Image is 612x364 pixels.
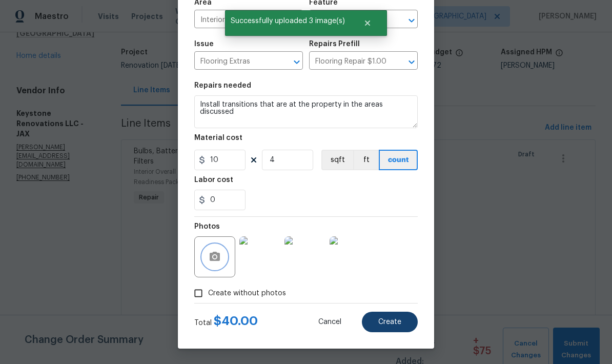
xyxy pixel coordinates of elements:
[379,150,418,170] button: count
[362,312,418,332] button: Create
[214,315,258,327] span: $ 40.00
[194,176,233,184] h5: Labor cost
[404,55,419,69] button: Open
[404,13,419,28] button: Open
[378,318,401,326] span: Create
[321,150,353,170] button: sqft
[225,10,351,32] span: Successfully uploaded 3 image(s)
[194,41,214,48] h5: Issue
[194,316,258,328] div: Total
[194,95,418,128] textarea: Install transitions that are at the property in the areas discussed
[208,288,286,299] span: Create without photos
[194,82,251,89] h5: Repairs needed
[318,318,341,326] span: Cancel
[309,41,360,48] h5: Repairs Prefill
[194,134,242,141] h5: Material cost
[302,312,358,332] button: Cancel
[194,223,220,230] h5: Photos
[351,13,384,33] button: Close
[290,55,304,69] button: Open
[353,150,379,170] button: ft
